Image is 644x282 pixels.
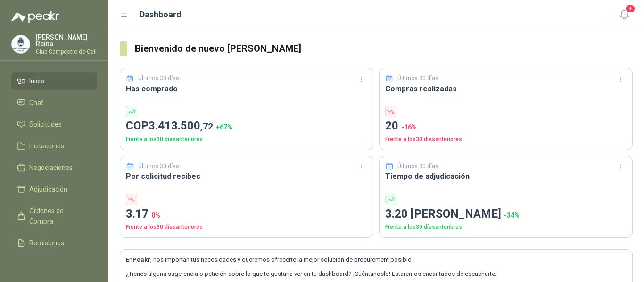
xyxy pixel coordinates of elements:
[12,35,30,53] img: Company Logo
[504,211,520,219] span: -34 %
[200,121,213,132] span: ,72
[138,162,179,171] p: Últimos 30 días
[11,234,97,252] a: Remisiones
[385,135,627,144] p: Frente a los 30 días anteriores
[126,205,367,223] p: 3.17
[11,11,59,23] img: Logo peakr
[11,202,97,230] a: Órdenes de Compra
[616,7,633,24] button: 4
[11,72,97,90] a: Inicio
[36,49,97,55] p: Club Campestre de Cali
[29,119,62,129] span: Solicitudes
[385,117,627,135] p: 20
[29,141,64,151] span: Licitaciones
[385,205,627,223] p: 3.20 [PERSON_NAME]
[385,223,627,232] p: Frente a los 30 días anteriores
[216,123,232,131] span: + 67 %
[401,123,417,131] span: -16 %
[397,162,438,171] p: Últimos 30 días
[126,255,627,265] p: En , nos importan tus necesidades y queremos ofrecerte la mejor solución de procurement posible.
[11,137,97,155] a: Licitaciones
[29,162,73,173] span: Negociaciones
[126,269,627,279] p: ¿Tienes alguna sugerencia o petición sobre lo que te gustaría ver en tu dashboard? ¡Cuéntanoslo! ...
[126,170,367,182] h3: Por solicitud recibes
[397,74,438,83] p: Últimos 30 días
[132,256,150,263] b: Peakr
[11,159,97,177] a: Negociaciones
[126,135,367,144] p: Frente a los 30 días anteriores
[126,223,367,232] p: Frente a los 30 días anteriores
[36,34,97,47] p: [PERSON_NAME] Reina
[385,170,627,182] h3: Tiempo de adjudicación
[11,94,97,112] a: Chat
[126,83,367,95] h3: Has comprado
[138,74,179,83] p: Últimos 30 días
[151,211,160,219] span: 0 %
[11,180,97,198] a: Adjudicación
[140,8,182,21] h1: Dashboard
[29,76,44,86] span: Inicio
[11,115,97,133] a: Solicitudes
[135,41,633,56] h3: Bienvenido de nuevo [PERSON_NAME]
[149,119,213,132] span: 3.413.500
[11,256,97,274] a: Configuración
[29,184,67,194] span: Adjudicación
[29,97,43,108] span: Chat
[126,117,367,135] p: COP
[29,206,88,226] span: Órdenes de Compra
[385,83,627,95] h3: Compras realizadas
[29,238,64,248] span: Remisiones
[625,4,636,13] span: 4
